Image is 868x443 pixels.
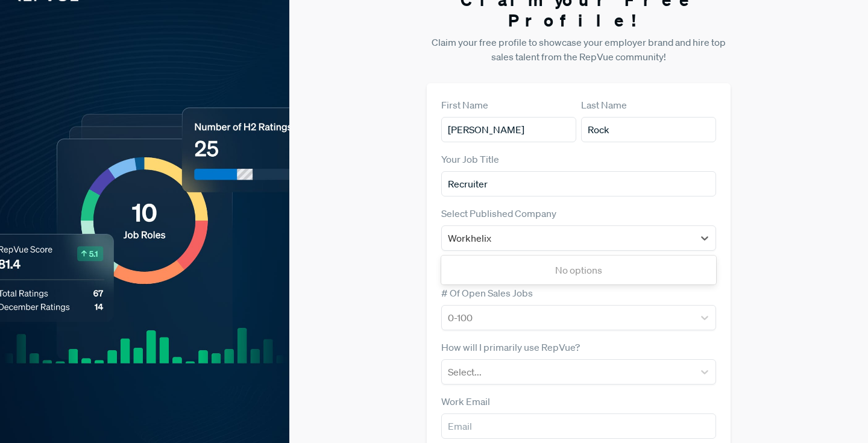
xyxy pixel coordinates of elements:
div: No options [441,258,716,282]
label: Last Name [581,98,627,112]
label: Select Published Company [441,206,556,221]
input: Email [441,413,716,439]
label: Your Job Title [441,152,499,166]
label: How will I primarily use RepVue? [441,340,580,354]
p: Claim your free profile to showcase your employer brand and hire top sales talent from the RepVue... [427,35,731,64]
label: First Name [441,98,488,112]
label: Work Email [441,394,490,409]
label: # Of Open Sales Jobs [441,286,533,300]
input: First Name [441,117,576,142]
input: Title [441,171,716,196]
input: Last Name [581,117,716,142]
